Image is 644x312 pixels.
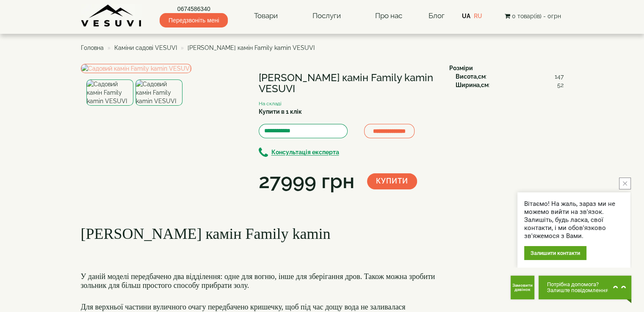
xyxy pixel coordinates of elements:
span: Замовити дзвінок [512,283,533,292]
a: RU [474,13,482,19]
a: Каміни садові VESUVI [114,44,177,51]
a: UA [462,13,470,19]
div: Залишити контакти [524,246,586,260]
div: : [456,81,564,89]
button: Chat button [539,276,631,299]
div: 27999 грн [259,167,354,196]
span: 0 товар(ів) - 0грн [511,13,561,19]
img: Завод VESUVI [81,4,142,27]
a: Товари [246,6,286,26]
span: Потрібна допомога? [547,282,608,287]
a: Головна [81,44,104,51]
font: [PERSON_NAME] камін Family kamin [81,225,331,242]
div: : [456,72,564,81]
b: Ширина,см [456,82,489,88]
b: Розміри [449,65,473,71]
span: 52 [557,81,564,89]
a: 0674586340 [160,5,228,13]
span: 147 [555,72,564,81]
label: Купити в 1 клік [259,107,302,116]
b: Висота,см [456,73,486,80]
b: Консультація експерта [271,149,339,156]
button: Купити [367,173,417,189]
button: 0 товар(ів) - 0грн [502,11,563,21]
div: Вітаємо! На жаль, зараз ми не можемо вийти на зв'язок. Залишіть, будь ласка, свої контакти, і ми ... [524,200,624,240]
img: Садовий камін Family kamin VESUVI [135,79,182,106]
span: Залиште повідомлення [547,287,608,293]
img: Садовий камін Family kamin VESUVI [86,79,133,106]
small: На складі [259,101,282,107]
img: Садовий камін Family kamin VESUVI [81,64,191,73]
a: Про нас [367,6,411,26]
a: Блог [428,11,444,20]
button: close button [619,178,631,189]
h1: [PERSON_NAME] камін Family kamin VESUVI [259,72,437,95]
button: Get Call button [511,276,534,299]
a: Послуги [304,6,349,26]
font: У даній моделі передбачено два відділення: одне для вогню, інше для зберігання дров. Також можна ... [81,272,435,290]
span: Передзвоніть мені [160,13,228,27]
span: [PERSON_NAME] камін Family kamin VESUVI [188,44,315,51]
